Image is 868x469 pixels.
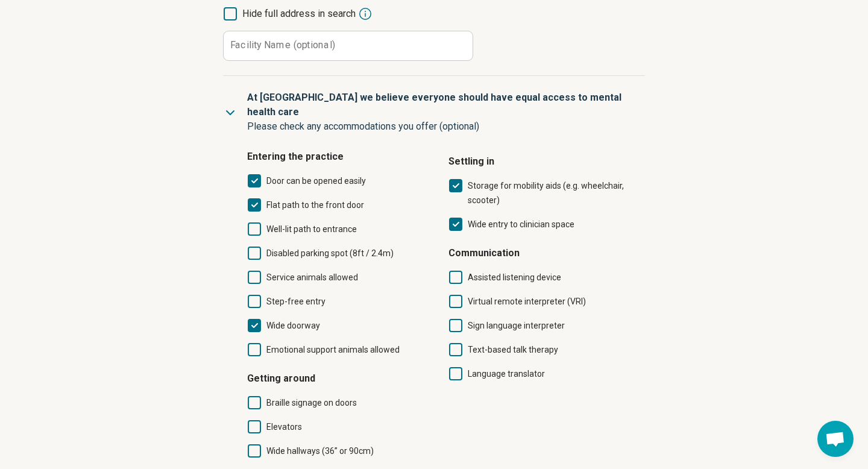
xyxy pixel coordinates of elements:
span: Storage for mobility aids (e.g. wheelchair, scooter) [468,181,624,205]
span: Emotional support animals allowed [266,345,400,354]
span: Elevators [266,422,302,432]
span: Step-free entry [266,297,325,306]
p: At [GEOGRAPHIC_DATA] we believe everyone should have equal access to mental health care [247,90,635,119]
span: Flat path to the front door [266,200,364,210]
label: Facility Name (optional) [230,40,335,50]
h4: Communication [448,246,635,260]
p: Please check any accommodations you offer (optional) [247,119,635,134]
span: Language translator [468,369,545,379]
span: Service animals allowed [266,272,358,282]
h4: Settling in [448,154,635,169]
span: Text-based talk therapy [468,345,558,354]
span: Door can be opened easily [266,176,366,186]
span: Disabled parking spot (8ft / 2.4m) [266,248,394,258]
h4: Entering the practice [247,150,434,164]
span: Assisted listening device [468,272,561,282]
span: Sign language interpreter [468,321,565,330]
span: Wide entry to clinician space [468,219,574,229]
span: Braille signage on doors [266,398,357,408]
span: Hide full address in search [242,7,356,21]
div: Open chat [817,421,854,457]
summary: At [GEOGRAPHIC_DATA] we believe everyone should have equal access to mental health carePlease che... [247,76,635,140]
span: Wide doorway [266,321,320,330]
h4: Getting around [247,371,434,386]
span: Wide hallways (36” or 90cm) [266,446,374,456]
span: Virtual remote interpreter (VRI) [468,297,586,306]
span: Well-lit path to entrance [266,224,357,234]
